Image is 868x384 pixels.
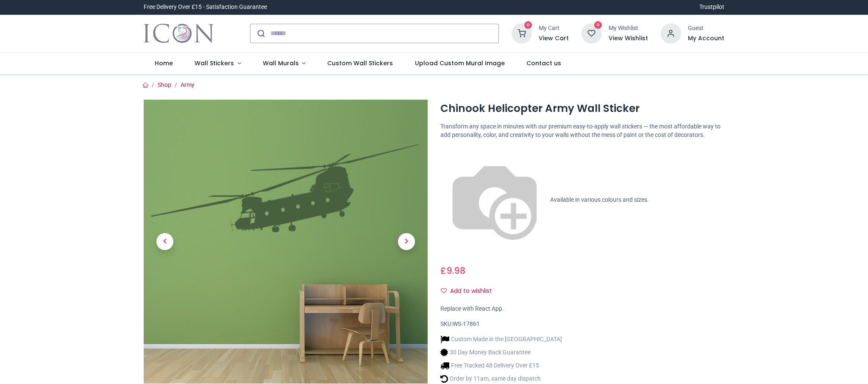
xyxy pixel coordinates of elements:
div: Guest [688,24,724,33]
a: My Account [688,34,724,43]
img: Chinook Helicopter Army Wall Sticker [144,100,428,384]
a: Wall Stickers [184,53,252,75]
span: £ [440,264,465,277]
img: Icon Wall Stickers [144,22,214,45]
a: Trustpilot [699,3,724,11]
p: Transform any space in minutes with our premium easy-to-apply wall stickers — the most affordable... [440,122,724,139]
a: 0 [512,29,532,36]
a: View Cart [539,34,569,43]
li: Free Tracked 48 Delivery Over £15 [440,361,562,370]
li: Custom Made in the [GEOGRAPHIC_DATA] [440,335,562,344]
span: Available in various colours and sizes. [550,196,649,203]
div: My Wishlist [609,24,648,33]
i: Add to wishlist [441,288,447,294]
span: Next [398,233,415,250]
span: Custom Wall Stickers [327,59,393,67]
sup: 0 [524,21,532,29]
div: Free Delivery Over £15 - Satisfaction Guarantee [144,3,267,11]
a: Next [385,142,428,341]
span: Wall Murals [263,59,299,67]
img: color-wheel.png [440,146,549,254]
span: Previous [156,233,173,250]
a: Logo of Icon Wall Stickers [144,22,214,45]
a: Army [181,81,195,88]
div: Replace with React App. [440,305,724,313]
a: Wall Murals [252,53,317,75]
span: Upload Custom Mural Image [415,59,505,67]
span: 9.98 [446,264,465,277]
h1: Chinook Helicopter Army Wall Sticker [440,101,724,116]
span: WS-17861 [453,320,480,327]
a: View Wishlist [609,34,648,43]
span: Home [155,59,173,67]
span: Wall Stickers [195,59,234,67]
a: Previous [144,142,186,341]
div: SKU: [440,320,724,328]
sup: 0 [594,21,602,29]
a: Shop [158,81,171,88]
li: 30 Day Money Back Guarantee [440,348,562,357]
button: Add to wishlistAdd to wishlist [440,284,499,298]
span: Contact us [526,59,561,67]
div: My Cart [539,24,569,33]
button: Submit [250,24,270,43]
li: Order by 11am, same day dispatch [440,374,562,383]
a: 0 [581,29,602,36]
